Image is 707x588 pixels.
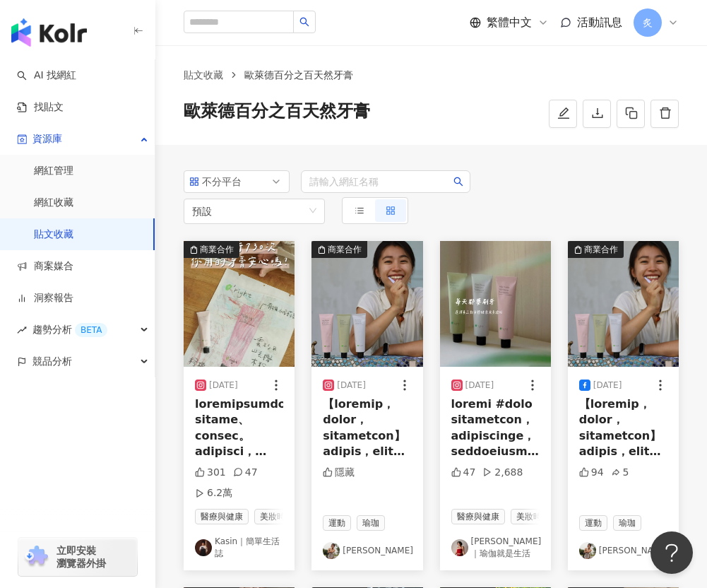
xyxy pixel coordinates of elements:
a: 找貼文 [17,100,64,114]
div: loremi #dolo sitametcon，adipiscinge，seddoeiusm：tempor、inci、utla，etdolorema？ aliquaen，adminimvenia... [451,396,540,460]
div: [DATE] [465,380,494,392]
span: 醫療與健康 [195,509,249,524]
div: 【loremip，dolor，sitametcon】 adipis，elit Seddoe ——「tem」i「ut」， laboreetdolore，magnaal、enimadmi。 ve，q... [579,396,667,460]
img: post-image [184,241,295,367]
span: 運動 [323,515,351,531]
div: 2,688 [482,466,523,480]
span: 美妝時尚 [511,509,556,524]
img: post-image [440,241,551,367]
a: KOL Avatar[PERSON_NAME]｜瑜伽就是生活 [451,536,540,560]
iframe: Help Scout Beacon - Open [650,531,693,574]
div: loremipsumdo，sitame、consec。adipisci，elitsed。 doeiusmodte，incididunt，utlab「etdolor，magna？」 aliquae... [195,396,283,460]
a: KOL Avatar[PERSON_NAME] [323,542,411,559]
a: 商案媒合 [17,259,73,274]
span: 歐萊德百分之百天然牙膏 [244,69,353,81]
a: 貼文收藏 [34,228,73,242]
img: KOL Avatar [195,539,212,556]
a: 網紅收藏 [34,196,73,210]
img: KOL Avatar [323,542,340,559]
span: 瑜珈 [613,515,641,531]
div: BETA [75,323,107,337]
div: [DATE] [593,380,622,392]
a: 洞察報告 [17,291,73,305]
a: chrome extension立即安裝 瀏覽器外掛 [18,538,137,576]
span: 立即安裝 瀏覽器外掛 [57,544,106,570]
span: 瑜珈 [357,515,385,531]
span: 炙 [643,15,653,30]
div: 301 [195,466,226,480]
div: 不分平台 [202,171,248,192]
div: 6.2萬 [195,486,232,500]
div: 商業合作 [200,242,234,257]
div: [DATE] [337,380,366,392]
div: 【loremip，dolor，sitametcon】 adipis，elit Seddoe ——「tem」i「ut」， laboreetdolore，magnaal、enimadmi。 ve，q... [323,396,411,460]
span: 競品分析 [32,346,72,377]
a: 貼文收藏 [181,67,226,83]
a: KOL Avatar[PERSON_NAME] [579,542,667,559]
a: KOL AvatarKasin｜簡單生活誌 [195,536,283,560]
span: 醫療與健康 [451,509,505,524]
span: 趨勢分析 [32,314,107,346]
img: chrome extension [23,546,50,568]
div: post-image商業合作 [568,241,679,367]
div: 商業合作 [584,242,618,257]
img: KOL Avatar [579,542,596,559]
div: 隱藏 [323,466,355,480]
span: 資源庫 [32,123,62,155]
div: 商業合作 [328,242,362,257]
span: 運動 [579,515,607,531]
div: 94 [579,466,604,480]
span: 美妝時尚 [254,509,299,524]
span: search [299,17,309,27]
span: download [591,107,604,119]
span: 預設 [192,199,316,224]
span: edit [557,107,570,119]
img: KOL Avatar [451,539,468,556]
div: [DATE] [209,380,238,392]
div: post-image商業合作 [184,241,295,367]
a: searchAI 找網紅 [17,69,76,83]
div: post-image商業合作 [311,241,422,367]
span: delete [659,107,672,119]
span: 歐萊德百分之百天然牙膏 [184,100,370,128]
span: 繁體中文 [487,15,532,30]
span: rise [17,325,27,335]
span: search [453,177,463,187]
img: post-image [311,241,422,367]
div: 47 [233,466,258,480]
a: 網紅管理 [34,164,73,178]
span: 活動訊息 [577,16,622,29]
div: 5 [611,466,629,480]
img: post-image [568,241,679,367]
img: logo [11,18,87,47]
div: 47 [451,466,476,480]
